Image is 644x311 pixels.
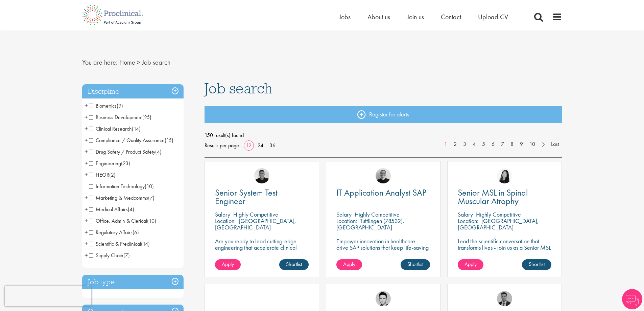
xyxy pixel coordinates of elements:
span: (25) [142,114,151,121]
a: Contact [441,13,461,21]
span: Salary [336,210,352,218]
a: Last [548,140,562,148]
a: 10 [526,140,539,148]
span: + [85,124,88,134]
img: Connor Lynes [376,291,391,306]
a: Shortlist [279,259,309,270]
span: Biometrics [89,102,123,109]
a: Senior MSL in Spinal Muscular Atrophy [458,188,551,205]
span: Drug Safety / Product Safety [89,148,155,155]
span: Compliance / Quality Assurance [89,137,173,144]
a: 7 [498,140,507,148]
span: Results per page [205,140,239,151]
span: HEOR [89,171,116,178]
a: Senior System Test Engineer [215,188,309,205]
a: Apply [215,259,241,270]
span: Marketing & Medcomms [89,194,148,201]
a: Jobs [339,13,351,21]
p: Lead the scientific conversation that transforms lives - join us as a Senior MSL in Spinal Muscul... [458,238,551,257]
a: Register for alerts [205,106,562,123]
span: Clinical Research [89,125,132,132]
span: (10) [147,217,156,224]
span: Job search [205,79,272,97]
img: Carl Gbolade [497,291,512,306]
span: IT Application Analyst SAP [336,187,426,198]
span: Scientific & Preclinical [89,240,150,247]
a: 5 [479,140,488,148]
span: (14) [132,125,141,132]
span: Office, Admin & Clerical [89,217,156,224]
span: Apply [464,261,477,268]
span: (2) [109,171,116,178]
span: Salary [215,210,230,218]
span: + [85,101,88,111]
p: Highly Competitive [233,210,278,218]
span: Marketing & Medcomms [89,194,154,201]
span: Clinical Research [89,125,141,132]
a: Upload CV [478,13,508,21]
span: + [85,135,88,145]
span: Compliance / Quality Assurance [89,137,165,144]
a: 12 [244,142,254,149]
p: [GEOGRAPHIC_DATA], [GEOGRAPHIC_DATA] [215,217,296,231]
p: Tuttlingen (78532), [GEOGRAPHIC_DATA] [336,217,404,231]
span: + [85,227,88,237]
a: 6 [488,140,498,148]
span: + [85,170,88,180]
span: Regulatory Affairs [89,229,139,236]
span: Scientific & Preclinical [89,240,141,247]
iframe: reCAPTCHA [5,286,91,306]
a: 8 [507,140,517,148]
a: Apply [336,259,362,270]
span: Apply [222,261,234,268]
span: (15) [165,137,173,144]
span: > [137,58,140,67]
p: Highly Competitive [355,210,400,218]
span: + [85,250,88,260]
span: (23) [121,160,130,167]
span: + [85,204,88,214]
a: breadcrumb link [119,58,135,67]
span: Medical Affairs [89,206,128,213]
span: Business Development [89,114,142,121]
a: Shortlist [401,259,430,270]
span: (14) [141,240,150,247]
span: Office, Admin & Clerical [89,217,147,224]
span: HEOR [89,171,109,178]
span: + [85,216,88,226]
a: 4 [469,140,479,148]
span: (4) [128,206,134,213]
img: Emma Pretorious [376,168,391,183]
a: 3 [460,140,470,148]
span: (7) [148,194,154,201]
span: Location: [458,217,478,225]
span: + [85,158,88,168]
img: Christian Andersen [254,168,269,183]
a: 36 [267,142,278,149]
span: Senior MSL in Spinal Muscular Atrophy [458,187,528,207]
p: Are you ready to lead cutting-edge engineering that accelerate clinical breakthroughs in biotech? [215,238,309,257]
span: (10) [145,183,154,190]
span: Regulatory Affairs [89,229,133,236]
span: Supply Chain [89,252,123,259]
h3: Job type [82,275,184,289]
a: 2 [450,140,460,148]
span: Senior System Test Engineer [215,187,278,207]
span: (7) [123,252,130,259]
span: (4) [155,148,162,155]
span: + [85,147,88,157]
span: Location: [215,217,236,225]
span: Job search [142,58,170,67]
span: 150 result(s) found [205,130,562,140]
span: + [85,239,88,249]
h3: Discipline [82,84,184,99]
span: Business Development [89,114,151,121]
